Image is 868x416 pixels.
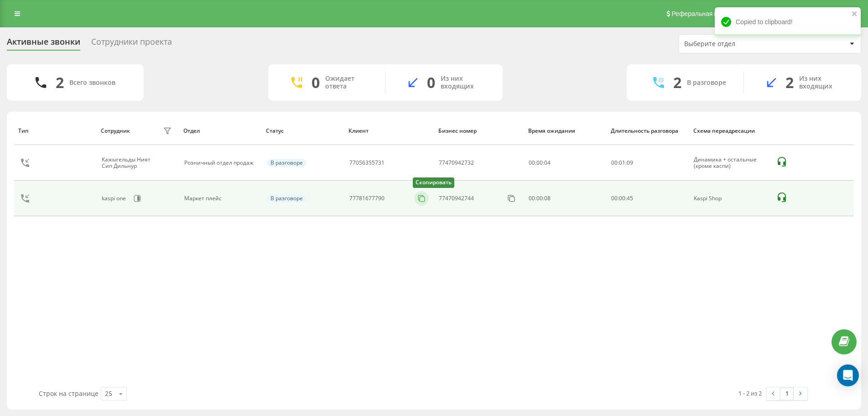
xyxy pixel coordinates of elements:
div: Маркет плейс [184,195,257,202]
div: 25 [105,389,112,398]
div: В разговоре [267,194,307,203]
div: 77470942732 [439,160,474,166]
div: Из них входящих [441,75,489,90]
div: Розничный отдел продаж [184,160,257,166]
div: 1 - 2 из 2 [738,389,762,398]
div: : : [611,160,633,166]
div: 2 [673,74,681,91]
div: 0 [427,74,435,91]
div: Тип [18,128,92,134]
div: В разговоре [687,79,726,87]
span: Реферальная программа [671,10,746,17]
div: Copied to clipboard! [715,7,861,36]
div: Всего звонков [69,79,115,87]
div: Активные звонки [7,37,80,51]
div: Кажыгельды Ният Сип Дильнур [102,156,161,170]
div: Отдел [183,128,257,134]
div: Скопировать [413,177,454,188]
div: Время ожидания [528,128,602,134]
div: 2 [56,74,64,91]
div: Из них входящих [799,75,847,90]
span: 00 [619,194,625,202]
div: Выберите отдел [684,40,793,48]
div: Сотрудники проекта [91,37,172,51]
span: 09 [627,159,633,166]
div: 77056355731 [349,160,385,166]
div: Длительность разговора [611,128,685,134]
span: 00 [611,159,618,166]
div: Клиент [348,128,430,134]
div: 2 [785,74,794,91]
div: : : [611,195,633,202]
div: Динамика + остальные (кроме каспи) [694,156,766,170]
div: Ожидает ответа [325,75,371,90]
a: 1 [780,387,794,400]
div: В разговоре [267,159,307,167]
span: Строк на странице [39,389,99,398]
div: 00:00:08 [529,195,601,202]
div: Схема переадресации [693,128,767,134]
button: close [852,10,858,19]
div: kaspi one [102,195,128,202]
div: 77781677790 [349,195,385,202]
div: 0 [312,74,320,91]
div: Бизнес номер [438,128,520,134]
span: 00 [611,194,618,202]
div: 77470942744 [439,195,474,202]
div: Open Intercom Messenger [837,364,859,386]
div: Статус [266,128,340,134]
div: 00:00:04 [529,160,601,166]
div: Kaspi Shop [694,195,766,202]
span: 01 [619,159,625,166]
span: 45 [627,194,633,202]
div: Сотрудник [101,128,130,134]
